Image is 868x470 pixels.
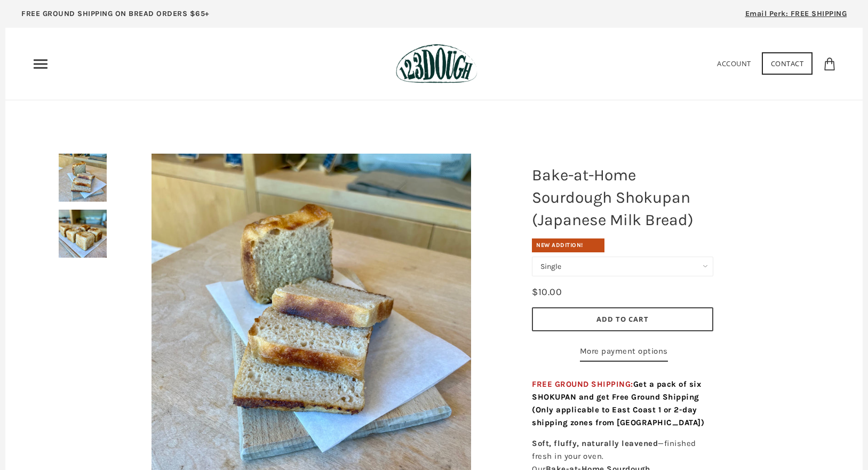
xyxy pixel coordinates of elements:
[532,379,704,427] span: FREE GROUND SHIPPING:
[5,5,226,28] a: FREE GROUND SHIPPING ON BREAD ORDERS $65+
[580,345,668,362] a: More payment options
[745,9,847,18] span: Email Perk: FREE SHIPPING
[396,44,477,84] img: 123Dough Bakery
[21,8,210,20] p: FREE GROUND SHIPPING ON BREAD ORDERS $65+
[532,439,658,448] strong: Soft, fluffy, naturally leavened
[32,55,49,73] nav: Primary
[524,158,721,236] h1: Bake-at-Home Sourdough Shokupan (Japanese Milk Bread)
[762,52,813,75] a: Contact
[729,5,863,28] a: Email Perk: FREE SHIPPING
[532,238,604,252] div: New Addition!
[596,314,649,324] span: Add to Cart
[532,284,562,300] div: $10.00
[59,154,107,202] img: Bake-at-Home Sourdough Shokupan (Japanese Milk Bread)
[59,210,107,258] img: Bake-at-Home Sourdough Shokupan (Japanese Milk Bread)
[532,307,713,331] button: Add to Cart
[717,59,751,68] a: Account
